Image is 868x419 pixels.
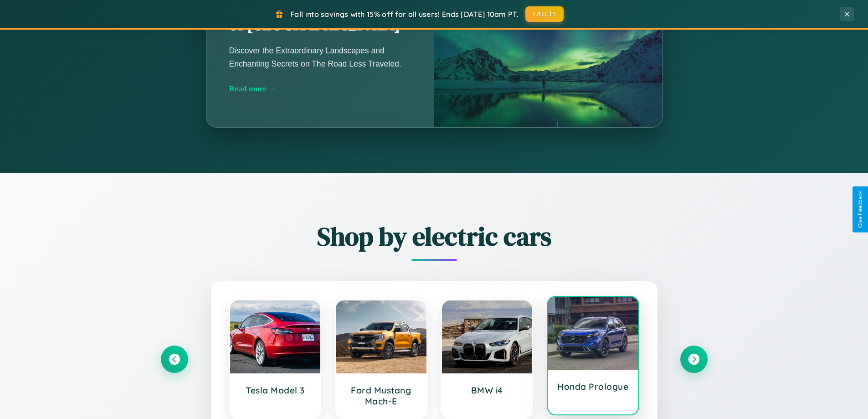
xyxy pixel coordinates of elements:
[290,10,519,19] span: Fall into savings with 15% off for all users! Ends [DATE] 10am PT.
[857,191,863,228] div: Give Feedback
[525,6,564,22] button: FALL15
[229,84,411,93] div: Read more →
[345,385,417,407] h3: Ford Mustang Mach-E
[557,381,629,392] h3: Honda Prologue
[229,44,411,70] p: Discover the Extraordinary Landscapes and Enchanting Secrets on The Road Less Traveled.
[161,219,708,254] h2: Shop by electric cars
[451,385,524,396] h3: BMW i4
[239,385,312,396] h3: Tesla Model 3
